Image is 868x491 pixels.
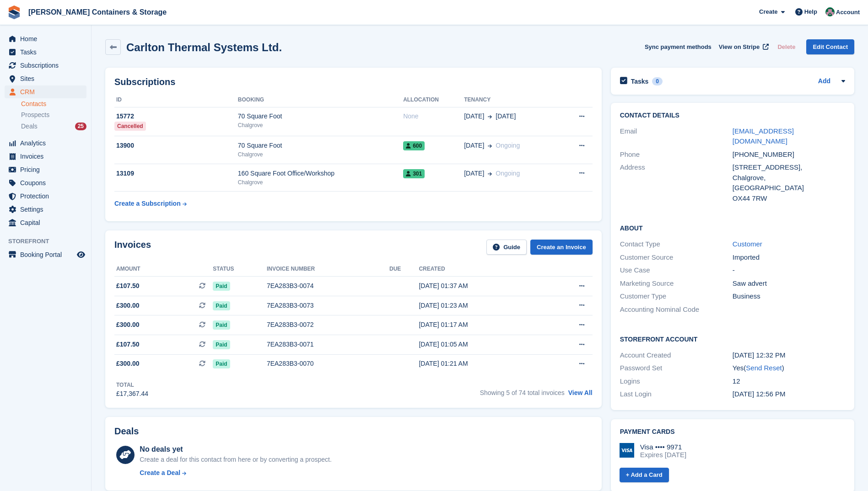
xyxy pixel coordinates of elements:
[20,190,75,203] span: Protection
[620,239,733,250] div: Contact Type
[818,76,830,87] a: Add
[645,39,712,54] button: Sync payment methods
[5,85,86,98] a: menu
[733,363,845,374] div: Yes
[114,426,139,437] h2: Deals
[5,150,86,163] a: menu
[620,149,733,160] div: Phone
[640,443,686,451] div: Visa •••• 9971
[464,93,560,107] th: Tenancy
[20,176,75,189] span: Coupons
[267,281,389,291] div: 7EA283B3-0074
[75,123,86,130] div: 25
[116,340,140,349] span: £107.50
[5,32,86,45] a: menu
[267,320,389,330] div: 7EA283B3-0072
[116,359,140,368] span: £300.00
[114,199,181,208] div: Create a Subscription
[496,112,516,121] span: [DATE]
[464,169,484,178] span: [DATE]
[403,93,464,107] th: Allocation
[8,237,91,246] span: Storefront
[733,278,845,289] div: Saw advert
[5,72,86,85] a: menu
[5,190,86,203] a: menu
[114,262,213,277] th: Amount
[419,262,544,277] th: Created
[267,301,389,310] div: 7EA283B3-0073
[5,203,86,216] a: menu
[114,112,238,121] div: 15772
[20,59,75,72] span: Subscriptions
[620,363,733,374] div: Password Set
[806,39,854,54] a: Edit Contact
[733,252,845,263] div: Imported
[640,451,686,459] div: Expires [DATE]
[733,127,794,145] a: [EMAIL_ADDRESS][DOMAIN_NAME]
[620,389,733,400] div: Last Login
[238,121,403,129] div: Chalgrove
[20,163,75,176] span: Pricing
[21,100,86,108] a: Contacts
[213,320,230,330] span: Paid
[5,176,86,189] a: menu
[238,141,403,150] div: 70 Square Foot
[403,141,425,150] span: 600
[568,389,593,396] a: View All
[620,468,669,483] a: + Add a Card
[114,77,593,87] h2: Subscriptions
[25,5,170,20] a: [PERSON_NAME] Containers & Storage
[20,46,75,59] span: Tasks
[419,301,544,310] div: [DATE] 01:23 AM
[486,240,527,255] a: Guide
[620,162,733,203] div: Address
[620,278,733,289] div: Marketing Source
[759,7,777,16] span: Create
[419,340,544,349] div: [DATE] 01:05 AM
[20,32,75,45] span: Home
[20,203,75,216] span: Settings
[719,43,760,52] span: View on Stripe
[620,443,634,458] img: Visa Logo
[5,163,86,176] a: menu
[733,376,845,387] div: 12
[116,389,148,399] div: £17,367.44
[116,320,140,330] span: £300.00
[20,72,75,85] span: Sites
[5,46,86,59] a: menu
[631,77,649,85] h2: Tasks
[530,240,593,255] a: Create an Invoice
[114,122,146,131] div: Cancelled
[403,169,425,178] span: 301
[715,39,771,54] a: View on Stripe
[20,85,75,98] span: CRM
[733,240,762,248] a: Customer
[238,169,403,178] div: 160 Square Foot Office/Workshop
[403,112,464,121] div: None
[620,223,845,232] h2: About
[140,444,331,455] div: No deals yet
[114,195,187,212] a: Create a Subscription
[774,39,799,54] button: Delete
[419,320,544,330] div: [DATE] 01:17 AM
[620,126,733,147] div: Email
[480,389,565,396] span: Showing 5 of 74 total invoices
[21,122,86,131] a: Deals 25
[5,248,86,261] a: menu
[213,359,230,368] span: Paid
[620,334,845,343] h2: Storefront Account
[20,150,75,163] span: Invoices
[213,282,230,291] span: Paid
[238,112,403,121] div: 70 Square Foot
[464,141,484,150] span: [DATE]
[733,265,845,276] div: -
[825,7,835,16] img: Julia Marcham
[620,291,733,302] div: Customer Type
[733,173,845,183] div: Chalgrove,
[496,170,520,177] span: Ongoing
[464,112,484,121] span: [DATE]
[267,359,389,368] div: 7EA283B3-0070
[652,77,663,85] div: 0
[21,110,86,120] a: Prospects
[620,112,845,119] h2: Contact Details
